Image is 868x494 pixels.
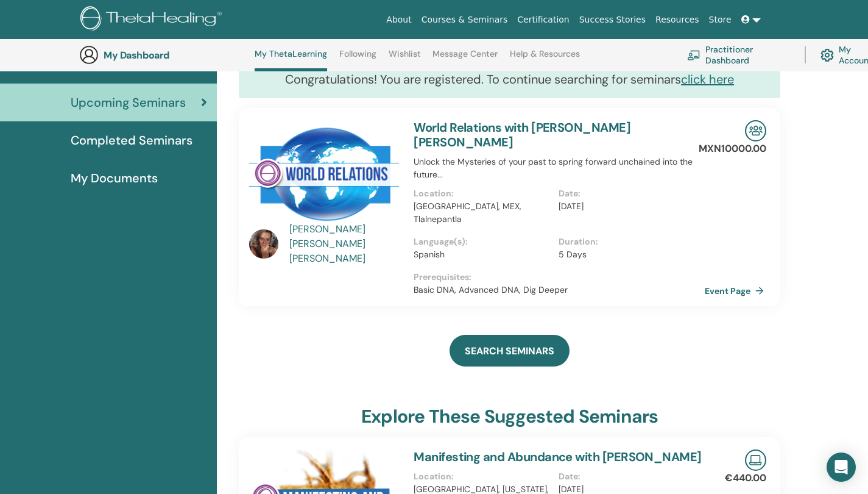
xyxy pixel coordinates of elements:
[249,120,399,226] img: World Relations
[414,449,702,465] a: Manifesting and Abundance with [PERSON_NAME]
[239,60,780,98] div: Congratulations! You are registered. To continue searching for seminars
[414,200,551,226] p: [GEOGRAPHIC_DATA], MEX, Tlalnepantla
[414,120,630,150] a: World Relations with [PERSON_NAME] [PERSON_NAME]
[79,45,99,65] img: generic-user-icon.jpg
[687,50,700,60] img: chalkboard-teacher.svg
[255,49,327,71] a: My ThetaLearning
[651,9,704,31] a: Resources
[432,49,498,68] a: Message Center
[559,470,696,483] p: Date :
[745,449,766,471] img: Live Online Seminar
[389,49,421,68] a: Wishlist
[339,49,376,68] a: Following
[827,453,856,482] div: Open Intercom Messenger
[71,93,186,112] span: Upcoming Seminars
[71,169,158,187] span: My Documents
[559,187,696,200] p: Date :
[559,235,696,248] p: Duration :
[699,141,766,156] p: MXN10000.00
[249,229,278,259] img: default.jpg
[725,471,766,485] p: €440.00
[414,284,703,296] p: Basic DNA, Advanced DNA, Dig Deeper
[510,49,580,68] a: Help & Resources
[745,120,766,141] img: In-Person Seminar
[704,9,736,31] a: Store
[414,156,703,181] p: Unlock the Mysteries of your past to spring forward unchained into the future...
[820,46,834,65] img: cog.svg
[681,71,734,87] a: click here
[559,248,696,261] p: 5 Days
[465,345,554,357] span: SEARCH SEMINARS
[71,131,192,149] span: Completed Seminars
[705,282,769,300] a: Event Page
[289,222,402,266] a: [PERSON_NAME] [PERSON_NAME] [PERSON_NAME]
[512,9,574,31] a: Certification
[414,470,551,483] p: Location :
[381,9,416,31] a: About
[104,49,225,61] h3: My Dashboard
[414,271,703,284] p: Prerequisites :
[574,9,651,31] a: Success Stories
[414,235,551,248] p: Language(s) :
[450,335,570,367] a: SEARCH SEMINARS
[414,248,551,261] p: Spanish
[414,187,551,200] p: Location :
[687,41,790,68] a: Practitioner Dashboard
[361,406,658,428] h3: explore these suggested seminars
[80,6,226,34] img: logo.png
[559,200,696,213] p: [DATE]
[417,9,513,31] a: Courses & Seminars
